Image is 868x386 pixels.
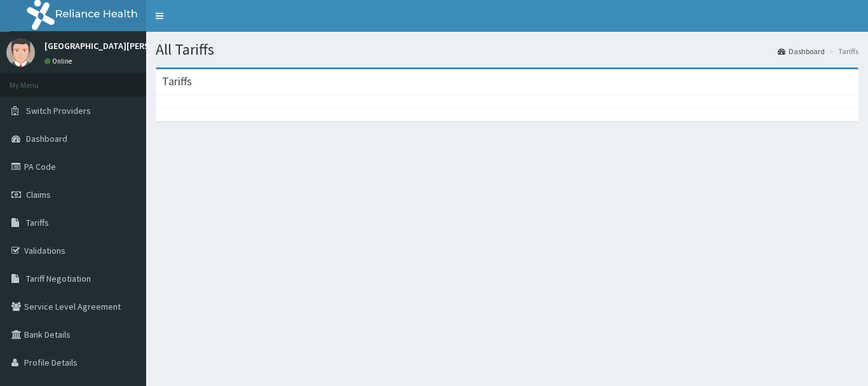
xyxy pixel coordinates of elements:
[44,57,75,65] a: Online
[826,46,858,57] li: Tariffs
[26,217,49,228] span: Tariffs
[156,41,858,58] h1: All Tariffs
[26,105,91,116] span: Switch Providers
[6,38,35,67] img: User Image
[26,133,67,144] span: Dashboard
[26,273,91,284] span: Tariff Negotiation
[44,41,191,50] p: [GEOGRAPHIC_DATA][PERSON_NAME]
[162,76,192,87] h3: Tariffs
[778,46,825,57] a: Dashboard
[26,189,51,200] span: Claims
